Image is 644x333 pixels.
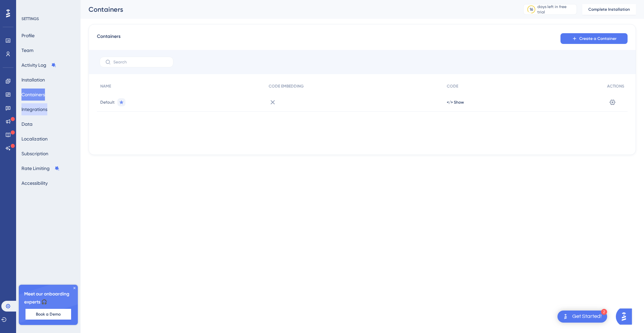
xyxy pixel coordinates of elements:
[607,84,624,89] span: ACTIONS
[100,84,111,89] span: NAME
[447,100,464,105] button: </> Show
[557,311,607,323] div: Open Get Started! checklist, remaining modules: 2
[588,7,630,12] span: Complete Installation
[561,313,570,321] img: launcher-image-alternative-text
[582,4,636,15] button: Complete Installation
[21,59,56,71] button: Activity Log
[21,148,48,160] button: Subscription
[269,84,304,89] span: CODE EMBEDDING
[616,307,636,327] iframe: UserGuiding AI Assistant Launcher
[21,133,48,145] button: Localization
[24,290,72,306] span: Meet our onboarding experts 🎧
[25,309,71,320] button: Book a Demo
[21,30,35,42] button: Profile
[21,89,45,101] button: Containers
[21,162,60,174] button: Rate Limiting
[36,312,61,317] span: Book a Demo
[16,2,42,10] span: Need Help?
[100,100,115,105] span: Default
[530,7,533,12] div: 16
[21,16,76,21] div: SETTINGS
[97,33,120,45] span: Containers
[601,309,607,315] div: 2
[572,313,602,320] div: Get Started!
[21,44,34,56] button: Team
[560,33,628,44] button: Create a Container
[21,103,47,115] button: Integrations
[21,118,33,130] button: Data
[579,36,616,41] span: Create a Container
[21,74,45,86] button: Installation
[89,5,506,14] div: Containers
[113,60,168,64] input: Search
[21,177,48,189] button: Accessibility
[537,4,575,15] div: days left in free trial
[447,84,458,89] span: CODE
